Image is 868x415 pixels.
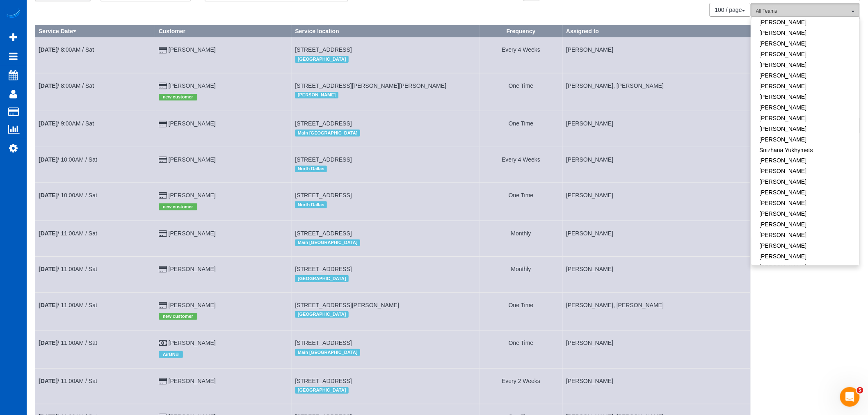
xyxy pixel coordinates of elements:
span: North Dallas [295,201,327,208]
td: Assigned to [563,331,751,368]
a: [PERSON_NAME] [752,49,859,59]
a: [PERSON_NAME] [752,251,859,262]
a: [PERSON_NAME] [752,241,859,251]
b: [DATE] [39,378,57,384]
span: [STREET_ADDRESS] [295,192,352,198]
b: [DATE] [39,46,57,53]
td: Frequency [480,221,563,256]
a: [PERSON_NAME] [169,192,216,198]
th: Frequency [480,25,563,37]
td: Assigned to [563,111,751,147]
a: [DATE]/ 8:00AM / Sat [39,82,94,89]
td: Schedule date [35,37,155,73]
a: [PERSON_NAME] [752,38,859,49]
i: Credit Card Payment [159,48,167,53]
a: [PERSON_NAME] [752,123,859,134]
th: Assigned to [563,25,751,37]
a: [PERSON_NAME] [752,17,859,27]
div: Location [295,90,476,100]
td: Frequency [480,147,563,182]
img: Automaid Logo [5,8,21,20]
button: 100 / page [710,3,751,17]
a: [PERSON_NAME] [169,230,216,237]
td: Frequency [480,292,563,330]
td: Frequency [480,331,563,368]
b: [DATE] [39,156,57,163]
td: Schedule date [35,147,155,182]
b: [DATE] [39,302,57,308]
a: [DATE]/ 8:00AM / Sat [39,46,94,53]
span: new customer [159,203,197,210]
span: [STREET_ADDRESS] [295,156,352,163]
a: [PERSON_NAME] [752,187,859,198]
td: Schedule date [35,111,155,147]
a: [DATE]/ 10:00AM / Sat [39,192,97,198]
th: Customer [155,25,292,37]
a: [PERSON_NAME] [752,198,859,209]
a: [PERSON_NAME] [752,155,859,166]
a: [PERSON_NAME] [752,262,859,273]
td: Service location [292,257,480,292]
td: Assigned to [563,147,751,182]
a: [PERSON_NAME] [169,82,216,89]
a: [DATE]/ 10:00AM / Sat [39,156,97,163]
a: [DATE]/ 11:00AM / Sat [39,340,97,346]
i: Credit Card Payment [159,121,167,127]
button: All Teams [751,3,860,20]
a: [PERSON_NAME] [752,166,859,177]
a: Snizhana Yukhymets [752,145,859,155]
nav: Pagination navigation [710,3,751,17]
div: Location [295,54,476,64]
a: [PERSON_NAME] [752,219,859,230]
i: Credit Card Payment [159,303,167,308]
td: Service location [292,368,480,404]
td: Frequency [480,257,563,292]
a: [PERSON_NAME] [752,59,859,70]
iframe: Intercom live chat [840,387,860,407]
div: Location [295,309,476,320]
td: Customer [155,221,292,256]
b: [DATE] [39,120,57,127]
a: [PERSON_NAME] [752,102,859,113]
a: [PERSON_NAME] [169,302,216,308]
a: [PERSON_NAME] [752,113,859,123]
td: Frequency [480,37,563,73]
td: Schedule date [35,73,155,111]
td: Service location [292,37,480,73]
a: [PERSON_NAME] [752,81,859,91]
span: [STREET_ADDRESS] [295,378,352,384]
div: Location [295,237,476,248]
a: [PERSON_NAME] [752,230,859,241]
span: Main [GEOGRAPHIC_DATA] [295,130,360,136]
a: [PERSON_NAME] [169,46,216,53]
span: [STREET_ADDRESS] [295,266,352,272]
b: [DATE] [39,192,57,198]
a: [PERSON_NAME] [752,27,859,38]
td: Service location [292,292,480,330]
a: [PERSON_NAME] [752,177,859,187]
td: Service location [292,221,480,256]
a: [PERSON_NAME] [752,91,859,102]
td: Service location [292,73,480,111]
a: [PERSON_NAME] [752,70,859,81]
td: Schedule date [35,257,155,292]
b: [DATE] [39,82,57,89]
td: Customer [155,111,292,147]
td: Frequency [480,368,563,404]
a: [DATE]/ 11:00AM / Sat [39,378,97,384]
span: [GEOGRAPHIC_DATA] [295,56,349,62]
a: [DATE]/ 11:00AM / Sat [39,266,97,272]
div: Location [295,164,476,174]
a: [PERSON_NAME] [752,209,859,219]
a: [PERSON_NAME] [169,156,216,163]
td: Frequency [480,111,563,147]
td: Customer [155,292,292,330]
span: [GEOGRAPHIC_DATA] [295,311,349,318]
span: [STREET_ADDRESS] [295,230,352,237]
i: Credit Card Payment [159,157,167,163]
td: Schedule date [35,221,155,256]
span: 5 [857,387,863,394]
i: Credit Card Payment [159,193,167,198]
div: Location [295,385,476,396]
